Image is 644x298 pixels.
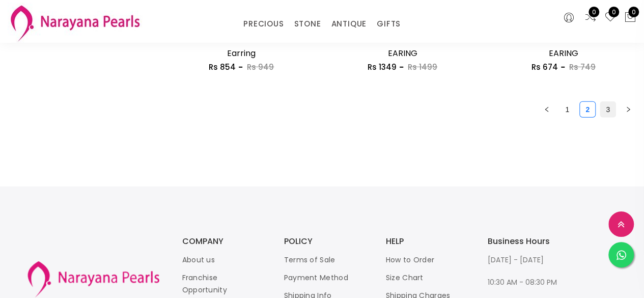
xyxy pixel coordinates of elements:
a: How to Order [386,255,435,265]
span: right [625,106,631,113]
li: 2 [579,101,596,118]
a: Franchise Opportunity [182,273,227,295]
a: STONE [294,16,321,32]
span: Rs 1349 [368,62,397,72]
a: Payment Method [284,273,348,283]
a: 1 [559,102,575,117]
a: Size Chart [386,273,424,283]
button: left [539,101,555,118]
a: Terms of Sale [284,255,335,265]
span: left [544,106,550,113]
span: 0 [589,7,599,17]
a: GIFTS [377,16,401,32]
a: PRECIOUS [243,16,284,32]
span: Rs 949 [247,62,274,72]
a: 3 [600,102,615,117]
a: 0 [604,11,617,24]
a: ANTIQUE [331,16,367,32]
a: EARING [549,47,578,59]
a: About us [182,255,215,265]
li: Previous Page [539,101,555,118]
button: right [620,101,636,118]
li: 3 [600,101,616,118]
p: [DATE] - [DATE] [488,254,569,266]
span: Rs 854 [209,62,236,72]
a: Earring [227,47,256,59]
a: 0 [584,11,597,24]
a: EARING [388,47,417,59]
span: Rs 674 [531,62,558,72]
h3: Business Hours [488,237,569,246]
li: 1 [559,101,575,118]
h3: HELP [386,237,467,246]
span: Rs 749 [569,62,596,72]
span: Rs 1499 [408,62,437,72]
span: 0 [608,7,619,17]
p: 10:30 AM - 08:30 PM [488,276,569,288]
a: 2 [580,102,595,117]
button: 0 [624,11,636,24]
li: Next Page [620,101,636,118]
span: 0 [628,7,639,17]
h3: POLICY [284,237,366,246]
h3: COMPANY [182,237,264,246]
